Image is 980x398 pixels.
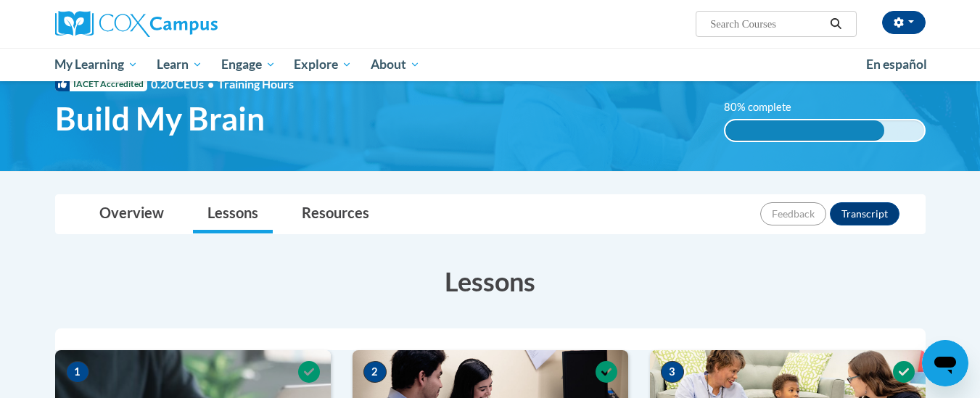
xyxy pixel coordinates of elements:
span: 2 [363,361,387,383]
a: Explore [284,48,361,81]
div: Main menu [33,48,947,81]
button: Account Settings [882,11,926,34]
span: IACET Accredited [55,77,147,91]
div: 80% complete [725,120,884,141]
a: Resources [287,195,384,233]
a: Cox Campus [55,11,331,37]
span: About [371,56,420,73]
label: 80% complete [724,99,807,115]
iframe: Button to launch messaging window [922,340,968,386]
input: Search Courses [709,15,825,33]
span: Learn [157,56,202,73]
span: Training Hours [218,77,294,91]
span: 3 [661,361,684,383]
a: En español [857,49,936,80]
span: Build My Brain [55,99,265,138]
span: 1 [66,361,89,383]
a: My Learning [46,48,148,81]
span: Engage [221,56,276,73]
span: My Learning [54,56,138,73]
img: Cox Campus [55,11,218,37]
span: Explore [294,56,352,73]
button: Feedback [760,202,826,225]
span: • [207,77,214,91]
a: Engage [212,48,285,81]
a: Learn [147,48,212,81]
a: Overview [85,195,178,233]
h3: Lessons [55,263,926,299]
span: 0.20 CEUs [151,76,218,92]
a: About [361,48,429,81]
button: Search [825,15,847,33]
span: En español [866,57,927,72]
a: Lessons [193,195,273,233]
button: Transcript [830,202,899,225]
